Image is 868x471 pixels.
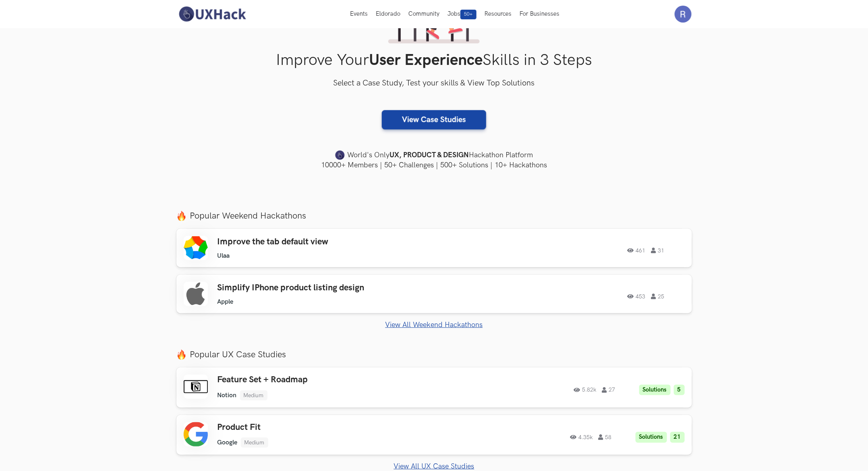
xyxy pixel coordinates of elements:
[176,321,692,329] a: View All Weekend Hackathons
[176,229,692,267] a: Improve the tab default view Ulaa 461 31
[218,392,237,399] li: Notion
[176,51,692,70] h1: Improve Your Skills in 3 Steps
[335,150,345,160] img: uxhack-favicon-image.png
[176,350,186,360] img: fire.png
[176,160,692,170] h4: 10000+ Members | 50+ Challenges | 500+ Solutions | 10+ Hackathons
[651,248,665,253] span: 31
[176,367,692,407] a: Feature Set + Roadmap Notion Medium 5.82k 27 Solutions 5
[218,237,446,247] h3: Improve the tab default view
[176,150,692,161] h4: World's Only Hackathon Platform
[218,375,446,385] h3: Feature Set + Roadmap
[241,438,268,448] li: Medium
[675,6,692,23] img: Your profile pic
[218,283,446,293] h3: Simplify IPhone product listing design
[218,439,238,446] li: Google
[602,387,615,393] span: 27
[176,210,692,221] label: Popular Weekend Hackathons
[218,298,234,306] li: Apple
[218,422,446,433] h3: Product Fit
[176,6,248,23] img: UXHack-logo.png
[176,211,186,221] img: fire.png
[389,150,469,161] strong: UX, PRODUCT & DESIGN
[674,385,685,396] li: 5
[176,349,692,360] label: Popular UX Case Studies
[570,434,593,440] span: 4.35k
[599,434,612,440] span: 58
[176,275,692,313] a: Simplify IPhone product listing design Apple 453 25
[636,432,667,443] li: Solutions
[628,294,646,299] span: 453
[382,110,486,129] a: View Case Studies
[218,252,230,260] li: Ulaa
[628,248,646,253] span: 461
[574,387,597,393] span: 5.82k
[651,294,665,299] span: 25
[460,10,476,19] span: 50+
[176,462,692,471] a: View All UX Case Studies
[369,51,483,70] strong: User Experience
[670,432,685,443] li: 21
[240,390,267,400] li: Medium
[639,385,671,396] li: Solutions
[176,415,692,455] a: Product Fit Google Medium 4.35k 58 Solutions 21
[176,77,692,90] h3: Select a Case Study, Test your skills & View Top Solutions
